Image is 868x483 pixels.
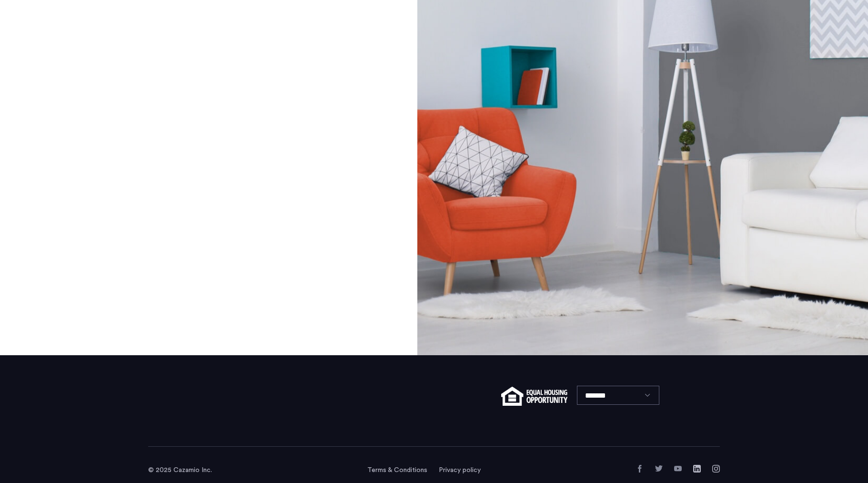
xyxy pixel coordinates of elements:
select: Language select [577,386,659,405]
a: Twitter [655,465,663,473]
a: Facebook [636,465,644,473]
a: YouTube [674,465,682,473]
span: © 2025 Cazamio Inc. [148,467,212,473]
a: Privacy policy [439,465,481,475]
img: equal-housing.png [501,387,567,406]
a: LinkedIn [693,465,701,473]
a: Terms and conditions [367,465,427,475]
a: Instagram [712,465,720,473]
